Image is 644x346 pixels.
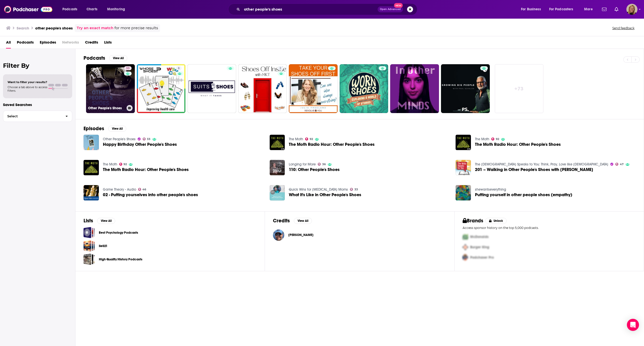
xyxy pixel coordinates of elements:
[270,185,285,200] img: What It's Like in Other People's Shoes
[611,26,636,30] button: Send feedback
[103,167,189,172] a: The Moth Radio Hour: Other People's Shoes
[77,25,113,31] a: Try an exact match
[600,5,609,14] a: Show notifications dropdown
[289,137,303,141] a: The Moth
[62,38,79,49] span: Networks
[109,55,127,61] button: View All
[279,66,281,71] span: 2
[517,5,547,13] button: open menu
[104,5,132,13] button: open menu
[475,142,561,147] a: The Moth Radio Hour: Other People's Shoes
[378,6,403,12] button: Open AdvancedNew
[4,5,52,14] img: Podchaser - Follow, Share and Rate Podcasts
[124,66,132,70] a: 33
[40,38,56,49] a: Episodes
[380,8,401,11] span: Open Advanced
[84,55,127,61] a: PodcastsView All
[88,106,125,110] h3: Other People's Shoes
[238,64,287,113] a: 2
[456,160,471,175] a: 201 – Walking in Other People's Shoes with Neil Matthews
[277,66,283,70] a: 2
[495,64,544,113] a: +73
[289,162,316,166] a: Longing for More
[83,5,100,13] a: Charts
[87,6,97,13] span: Charts
[496,138,499,140] span: 92
[305,137,313,141] a: 92
[273,229,284,241] a: Neil Matthews
[84,185,99,200] img: 02 - Putting yourselves into other people's shoes
[626,4,637,15] button: Show profile menu
[99,230,138,235] a: Best Psychology Podcasts
[17,26,29,30] h3: Search
[103,137,136,141] a: Other People's Shoes
[626,4,637,15] img: User Profile
[85,38,98,49] a: Credits
[84,240,95,252] a: lie021
[84,160,99,175] a: The Moth Radio Hour: Other People's Shoes
[84,218,93,224] h2: Lists
[86,64,135,113] a: 33Other People's Shoes
[178,66,180,71] span: 8
[6,38,11,49] a: All
[8,85,47,92] span: Choose a tab above to access filters.
[289,167,340,172] span: 110: Other People's Shoes
[103,193,198,197] a: 02 - Putting yourselves into other people's shoes
[613,5,620,14] a: Show notifications dropdown
[147,138,150,140] span: 33
[104,38,112,49] a: Lists
[84,135,99,150] img: Happy Birthday Other People's Shoes
[475,137,489,141] a: The Moth
[97,218,115,224] button: View All
[461,242,470,252] img: Second Pro Logo
[103,142,177,147] a: Happy Birthday Other People's Shoes
[394,3,403,8] span: New
[84,218,115,224] a: ListsView All
[114,25,158,31] span: for more precise results
[103,187,136,192] a: Game Theory - Audio
[108,126,126,132] button: View All
[84,227,95,238] a: Best Psychology Podcasts
[470,245,489,249] span: Burger King
[99,243,107,249] a: lie021
[310,138,313,140] span: 92
[289,142,375,147] span: The Moth Radio Hour: Other People's Shoes
[176,66,182,70] a: 8
[456,135,471,150] img: The Moth Radio Hour: Other People's Shoes
[350,188,358,191] a: 33
[143,137,151,141] a: 33
[119,163,127,166] a: 92
[456,185,471,200] img: Putting yourself in other people shoes (empathy)
[288,233,313,237] span: [PERSON_NAME]
[463,218,484,224] h2: Brands
[461,232,470,242] img: First Pro Logo
[99,257,142,262] a: High Quality History Podcasts
[270,135,285,150] img: The Moth Radio Hour: Other People's Shoes
[475,193,572,197] span: Putting yourself in other people shoes (empathy)
[59,5,84,13] button: open menu
[242,5,378,13] input: Search podcasts, credits, & more...
[84,125,104,132] h2: Episodes
[103,162,117,166] a: The Moth
[615,163,624,166] a: 47
[35,26,73,30] h3: other people's shoes
[626,4,637,15] span: Logged in as avansolkema
[137,64,186,113] a: 8
[3,115,61,118] span: Select
[270,160,285,175] img: 110: Other People's Shoes
[17,38,34,49] a: Podcasts
[475,187,506,192] a: shewantseverything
